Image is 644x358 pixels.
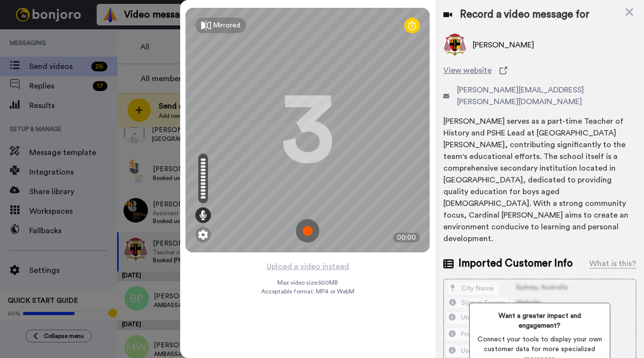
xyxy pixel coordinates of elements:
button: Upload a video instead [264,260,352,273]
img: ic_gear.svg [198,230,208,240]
div: message notification from Amy, 6w ago. Hi Graham, We hope you and your customers have been having... [15,20,181,53]
a: View website [443,65,636,76]
span: Imported Customer Info [458,256,573,271]
span: Hi [PERSON_NAME], We hope you and your customers have been having a great time with [PERSON_NAME]... [42,27,148,201]
span: Max video size: 500 MB [277,279,338,287]
div: 00:00 [393,233,420,243]
span: View website [443,65,492,76]
div: What is this? [589,258,636,269]
img: ic_record_start.svg [296,219,319,243]
span: Acceptable format: MP4 or WebM [261,288,354,295]
img: Profile image for Amy [22,28,38,44]
div: [PERSON_NAME] serves as a part-time Teacher of History and PSHE Lead at [GEOGRAPHIC_DATA][PERSON_... [443,115,636,245]
span: Want a greater impact and engagement? [478,311,602,331]
p: Message from Amy, sent 6w ago [42,37,148,45]
div: 3 [281,93,334,167]
span: [PERSON_NAME][EMAIL_ADDRESS][PERSON_NAME][DOMAIN_NAME] [457,84,636,108]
